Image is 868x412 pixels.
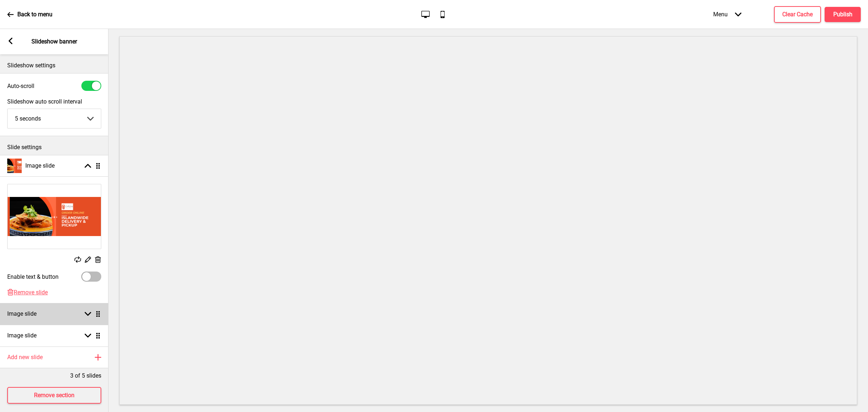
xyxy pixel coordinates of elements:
h4: Image slide [7,310,37,318]
button: Publish [825,7,861,22]
p: Slide settings [7,143,101,151]
h4: Image slide [25,162,55,170]
label: Slideshow auto scroll interval [7,98,101,105]
div: Menu [706,4,749,25]
span: Remove slide [14,289,48,296]
p: Slideshow settings [7,62,101,70]
p: 3 of 5 slides [70,372,101,380]
h4: Clear Cache [782,10,813,18]
h4: Publish [833,10,852,18]
button: Clear Cache [774,6,821,23]
h4: Add new slide [7,353,43,361]
button: Remove section [7,387,101,404]
a: Back to menu [7,5,52,24]
h4: Image slide [7,332,37,340]
p: Back to menu [17,10,52,18]
img: Image [8,184,101,249]
label: Auto-scroll [7,83,34,89]
h4: Remove section [34,391,75,399]
label: Enable text & button [7,273,59,280]
p: Slideshow banner [31,38,77,46]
